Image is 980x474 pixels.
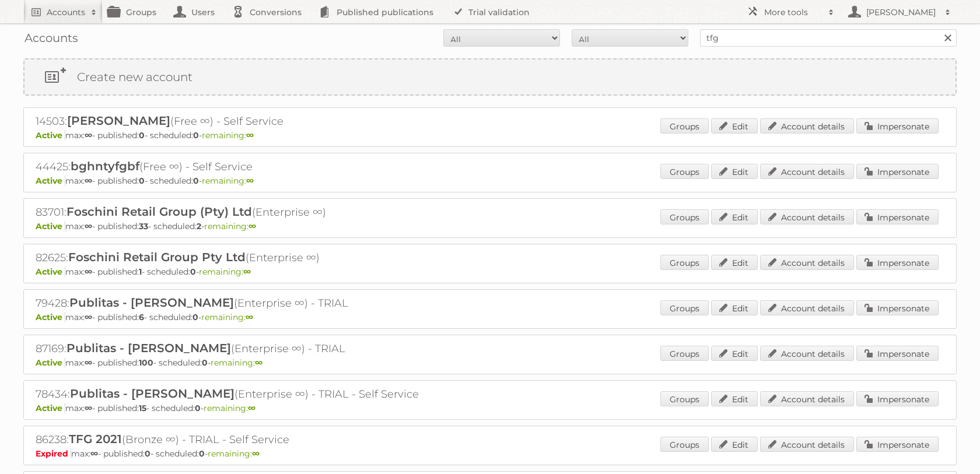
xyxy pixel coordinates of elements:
h2: 79428: (Enterprise ∞) - TRIAL [36,296,444,311]
a: Impersonate [856,437,939,452]
a: Account details [760,437,854,452]
h2: [PERSON_NAME] [863,6,939,18]
strong: 0 [202,357,208,368]
strong: 2 [197,221,201,231]
strong: 0 [139,175,145,186]
a: Create new account [24,59,956,94]
a: Groups [660,300,709,315]
span: Active [36,357,65,368]
span: Active [36,221,65,231]
strong: 0 [139,130,145,141]
strong: ∞ [246,312,253,322]
h2: Accounts [47,6,85,18]
span: remaining: [202,130,254,141]
a: Groups [660,437,709,452]
span: bghntyfgbf [71,159,139,173]
h2: 14503: (Free ∞) - Self Service [36,114,444,129]
strong: 0 [193,130,199,141]
strong: 0 [193,175,199,186]
a: Account details [760,255,854,270]
span: remaining: [201,312,253,322]
strong: ∞ [248,403,256,413]
a: Account details [760,300,854,315]
p: max: - published: - scheduled: - [36,221,944,231]
span: Active [36,175,65,186]
span: remaining: [202,175,254,186]
span: remaining: [208,448,260,459]
a: Impersonate [856,164,939,179]
strong: ∞ [85,266,92,277]
span: Expired [36,448,71,459]
strong: ∞ [85,130,92,141]
a: Account details [760,391,854,406]
span: Active [36,312,65,322]
a: Account details [760,209,854,224]
span: Foschini Retail Group (Pty) Ltd [66,205,252,219]
a: Edit [711,164,758,179]
a: Groups [660,391,709,406]
a: Groups [660,346,709,361]
a: Edit [711,209,758,224]
span: Active [36,266,65,277]
a: Edit [711,300,758,315]
a: Edit [711,118,758,134]
a: Account details [760,346,854,361]
strong: ∞ [243,266,251,277]
strong: 100 [139,357,153,368]
a: Impersonate [856,346,939,361]
a: Edit [711,437,758,452]
span: Publitas - [PERSON_NAME] [66,341,231,355]
p: max: - published: - scheduled: - [36,266,944,277]
a: Edit [711,346,758,361]
a: Groups [660,118,709,134]
strong: 6 [139,312,144,322]
strong: 0 [199,448,205,459]
span: remaining: [199,266,251,277]
h2: More tools [764,6,822,18]
strong: ∞ [246,175,254,186]
strong: ∞ [246,130,254,141]
strong: ∞ [85,175,92,186]
strong: ∞ [85,221,92,231]
strong: ∞ [85,312,92,322]
span: Active [36,130,65,141]
span: Publitas - [PERSON_NAME] [70,387,235,401]
strong: 0 [190,266,196,277]
span: remaining: [204,221,256,231]
a: Impersonate [856,118,939,134]
strong: 15 [139,403,146,413]
a: Groups [660,209,709,224]
span: Publitas - [PERSON_NAME] [69,296,234,310]
strong: ∞ [249,221,256,231]
strong: 0 [145,448,150,459]
a: Impersonate [856,209,939,224]
h2: 82625: (Enterprise ∞) [36,250,444,265]
span: remaining: [211,357,262,368]
strong: ∞ [85,357,92,368]
h2: 87169: (Enterprise ∞) - TRIAL [36,341,444,356]
strong: ∞ [255,357,262,368]
p: max: - published: - scheduled: - [36,312,944,322]
span: remaining: [204,403,256,413]
h2: 44425: (Free ∞) - Self Service [36,159,444,174]
p: max: - published: - scheduled: - [36,175,944,186]
a: Groups [660,255,709,270]
a: Edit [711,391,758,406]
a: Groups [660,164,709,179]
span: Foschini Retail Group Pty Ltd [68,250,246,264]
h2: 83701: (Enterprise ∞) [36,205,444,220]
h2: 86238: (Bronze ∞) - TRIAL - Self Service [36,432,444,447]
strong: 1 [139,266,142,277]
p: max: - published: - scheduled: - [36,357,944,368]
a: Edit [711,255,758,270]
a: Impersonate [856,255,939,270]
p: max: - published: - scheduled: - [36,403,944,413]
span: TFG 2021 [69,432,122,446]
a: Impersonate [856,391,939,406]
span: [PERSON_NAME] [67,114,170,128]
a: Account details [760,164,854,179]
h2: 78434: (Enterprise ∞) - TRIAL - Self Service [36,387,444,402]
strong: ∞ [85,403,92,413]
strong: ∞ [90,448,98,459]
a: Account details [760,118,854,134]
